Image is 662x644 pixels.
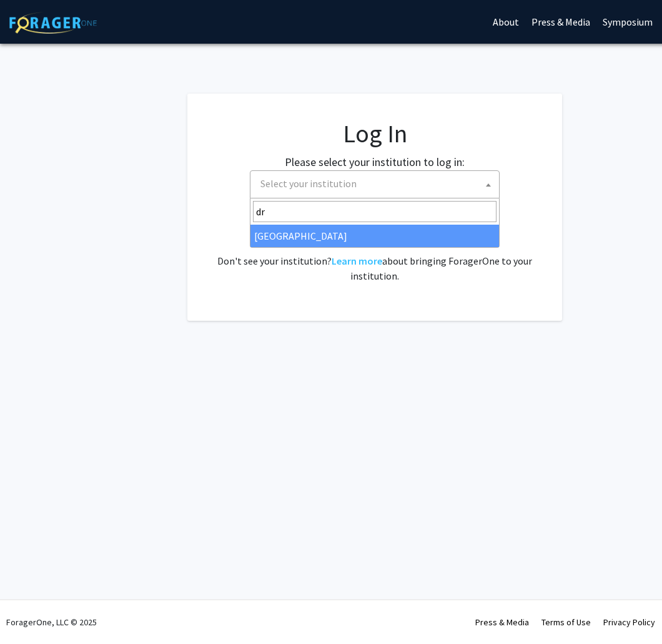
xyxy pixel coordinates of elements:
[250,170,500,198] span: Select your institution
[250,225,499,247] li: [GEOGRAPHIC_DATA]
[212,119,537,149] h1: Log In
[253,201,496,222] input: Search
[475,617,529,628] a: Press & Media
[9,12,97,34] img: ForagerOne Logo
[541,617,591,628] a: Terms of Use
[6,600,97,644] div: ForagerOne, LLC © 2025
[212,223,537,283] div: No account? . Don't see your institution? about bringing ForagerOne to your institution.
[260,177,357,190] span: Select your institution
[9,588,53,635] iframe: Chat
[285,154,465,170] label: Please select your institution to log in:
[332,255,382,267] a: Learn more about bringing ForagerOne to your institution
[603,617,655,628] a: Privacy Policy
[255,171,499,197] span: Select your institution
